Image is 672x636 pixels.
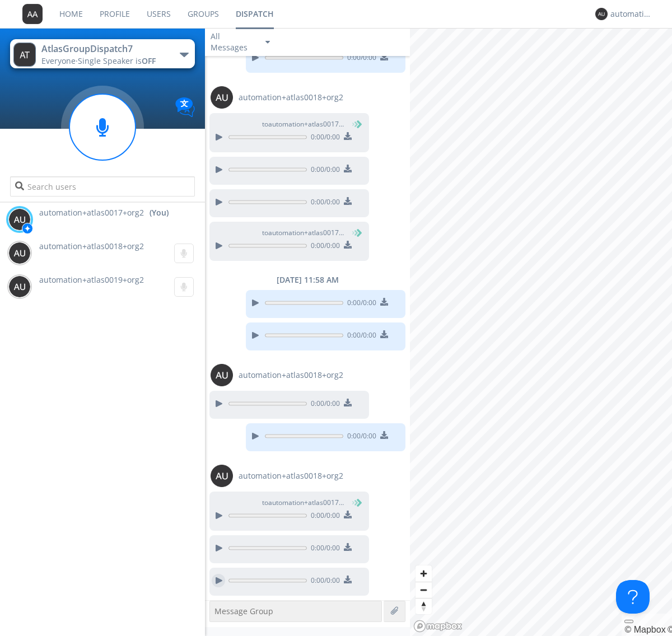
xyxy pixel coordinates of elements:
[8,208,31,231] img: 373638.png
[416,582,432,598] button: Zoom out
[262,228,346,238] span: to automation+atlas0017+org2
[39,207,144,218] span: automation+atlas0017+org2
[344,399,352,406] img: download media button
[307,197,340,209] span: 0:00 / 0:00
[416,598,432,614] span: Reset bearing to north
[416,565,432,582] button: Zoom in
[343,431,376,443] span: 0:00 / 0:00
[344,241,352,249] img: download media button
[380,53,388,60] img: download media button
[624,620,633,623] button: Toggle attribution
[343,298,376,310] span: 0:00 / 0:00
[416,582,432,598] span: Zoom out
[344,165,352,172] img: download media button
[211,364,233,386] img: 373638.png
[380,431,388,439] img: download media button
[8,275,31,298] img: 373638.png
[262,119,346,129] span: to automation+atlas0017+org2
[13,43,36,67] img: 373638.png
[8,242,31,264] img: 373638.png
[343,330,376,343] span: 0:00 / 0:00
[624,625,665,634] a: Mapbox
[39,241,144,251] span: automation+atlas0018+org2
[239,370,343,381] span: automation+atlas0018+org2
[239,470,343,481] span: automation+atlas0018+org2
[39,274,144,285] span: automation+atlas0019+org2
[307,132,340,144] span: 0:00 / 0:00
[344,576,352,583] img: download media button
[307,165,340,177] span: 0:00 / 0:00
[265,41,270,44] img: caret-down-sm.svg
[344,197,352,205] img: download media button
[142,55,156,66] span: OFF
[175,97,195,117] img: Translation enabled
[307,399,340,411] span: 0:00 / 0:00
[343,53,376,65] span: 0:00 / 0:00
[307,511,340,523] span: 0:00 / 0:00
[205,274,410,286] div: [DATE] 11:58 AM
[10,176,194,197] input: Search users
[616,580,650,614] iframe: Toggle Customer Support
[211,86,233,109] img: 373638.png
[41,43,167,55] div: AtlasGroupDispatch7
[262,498,346,508] span: to automation+atlas0017+org2
[41,55,167,67] div: Everyone ·
[211,465,233,487] img: 373638.png
[380,330,388,338] img: download media button
[416,598,432,614] button: Reset bearing to north
[344,511,352,518] img: download media button
[307,241,340,253] span: 0:00 / 0:00
[211,31,255,53] div: All Messages
[413,620,463,633] a: Mapbox logo
[10,39,194,68] button: AtlasGroupDispatch7Everyone·Single Speaker isOFF
[307,543,340,555] span: 0:00 / 0:00
[595,8,608,20] img: 373638.png
[78,55,156,66] span: Single Speaker is
[22,4,43,24] img: 373638.png
[307,576,340,588] span: 0:00 / 0:00
[344,132,352,140] img: download media button
[150,207,169,218] div: (You)
[380,298,388,306] img: download media button
[239,92,343,103] span: automation+atlas0018+org2
[610,8,652,20] div: automation+atlas0017+org2
[344,543,352,551] img: download media button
